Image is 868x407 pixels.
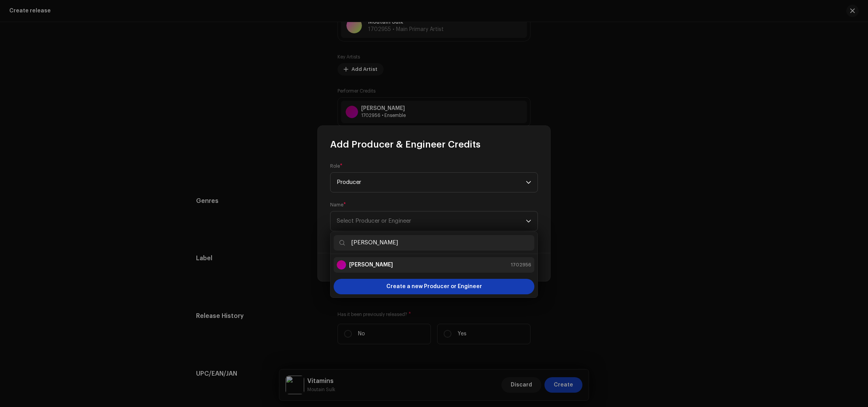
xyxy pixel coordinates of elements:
strong: [PERSON_NAME] [349,261,393,269]
span: Create a new Producer or Engineer [386,279,482,294]
label: Role [330,163,343,169]
div: dropdown trigger [526,211,531,231]
li: David Donzel [334,257,534,273]
label: Name [330,202,346,208]
span: 1702956 [511,261,531,269]
span: Producer [337,173,526,192]
span: Select Producer or Engineer [337,218,411,224]
div: dropdown trigger [526,173,531,192]
span: Add Producer & Engineer Credits [330,138,480,151]
ul: Option List [331,254,537,276]
span: Select Producer or Engineer [337,211,526,231]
